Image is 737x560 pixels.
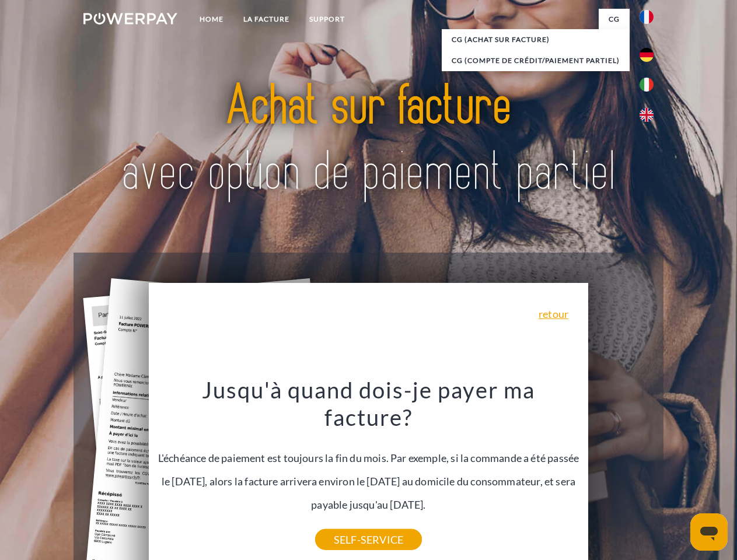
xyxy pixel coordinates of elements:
[315,529,422,550] a: SELF-SERVICE
[640,10,654,24] img: fr
[640,78,654,92] img: it
[442,29,630,50] a: CG (achat sur facture)
[299,9,355,30] a: Support
[190,9,233,30] a: Home
[156,376,582,540] div: L'échéance de paiement est toujours la fin du mois. Par exemple, si la commande a été passée le [...
[156,376,582,432] h3: Jusqu'à quand dois-je payer ma facture?
[442,50,630,71] a: CG (Compte de crédit/paiement partiel)
[83,13,177,24] img: logo-powerpay-white.svg
[539,309,568,319] a: retour
[233,9,299,30] a: LA FACTURE
[599,9,630,30] a: CG
[640,48,654,62] img: de
[640,108,654,122] img: en
[111,56,626,223] img: title-powerpay_fr.svg
[690,513,728,551] iframe: Bouton de lancement de la fenêtre de messagerie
